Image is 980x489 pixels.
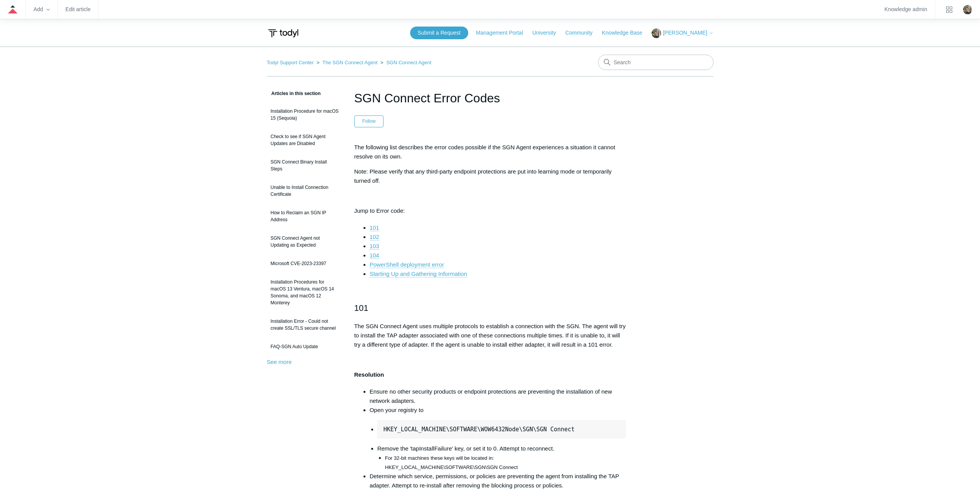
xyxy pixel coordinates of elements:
a: 102 [370,234,379,240]
a: 101 [370,224,379,231]
pre: HKEY_LOCAL_MACHINE\SOFTWARE\WOW6432Node\SGN\SGN Connect [377,421,626,438]
a: See more [267,359,292,365]
a: SGN Connect Agent not Updating as Expected [267,231,343,252]
h1: SGN Connect Error Codes [354,89,626,107]
a: Knowledge Base [602,29,650,37]
li: Ensure no other security products or endpoint protections are preventing the installation of new ... [370,387,626,406]
h2: 101 [354,301,626,315]
a: PowerShell deployment error [370,261,444,268]
a: Todyl Support Center [267,60,314,65]
a: 103 [370,243,379,250]
a: Edit article [65,7,90,12]
a: Starting Up and Gathering Information [370,270,467,277]
a: Community [565,29,600,37]
a: Installation Error - Could not create SSL/TLS secure channel [267,314,343,335]
a: University [532,29,563,37]
zd-hc-trigger: Click your profile icon to open the profile menu [963,5,972,14]
span: For 32-bit machines these keys will be located in: HKEY_LOCAL_MACHINE\SOFTWARE\SGN\SGN Connect [385,455,518,470]
a: Management Portal [476,29,531,37]
button: [PERSON_NAME] [652,28,713,38]
img: user avatar [963,5,972,14]
a: Installation Procedures for macOS 13 Ventura, macOS 14 Sonoma, and macOS 12 Monterey [267,275,343,310]
img: Todyl Support Center Help Center home page [267,26,300,40]
span: [PERSON_NAME] [663,30,707,36]
a: SGN Connect Binary Install Steps [267,155,343,176]
a: Unable to Install Connection Certificate [267,180,343,202]
a: Microsoft CVE-2023-23397 [267,256,343,271]
p: Note: Please verify that any third-party endpoint protections are put into learning mode or tempo... [354,167,626,185]
a: How to Reclaim an SGN IP Address [267,205,343,227]
zd-hc-trigger: Add [34,7,50,12]
span: Articles in this section [267,91,321,96]
a: Installation Procedure for macOS 15 (Sequoia) [267,104,343,125]
p: The SGN Connect Agent uses multiple protocols to establish a connection with the SGN. The agent w... [354,322,626,349]
li: Remove the 'tapInstallFailure' key, or set it to 0. Attempt to reconnect. [377,444,626,472]
a: The SGN Connect Agent [322,60,377,65]
p: Jump to Error code: [354,206,626,215]
li: SGN Connect Agent [379,60,431,65]
p: The following list describes the error codes possible if the SGN Agent experiences a situation it... [354,143,626,161]
a: Knowledge admin [885,7,927,12]
a: SGN Connect Agent [386,60,431,65]
input: Search [598,55,714,70]
li: Todyl Support Center [267,60,315,65]
button: Follow Article [354,115,384,127]
a: Submit a Request [410,27,468,39]
strong: Resolution [354,371,384,378]
li: Open your registry to [370,406,626,472]
a: Check to see if SGN Agent Updates are Disabled [267,129,343,151]
a: FAQ-SGN Auto Update [267,339,343,354]
a: 104 [370,252,379,259]
li: The SGN Connect Agent [315,60,379,65]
